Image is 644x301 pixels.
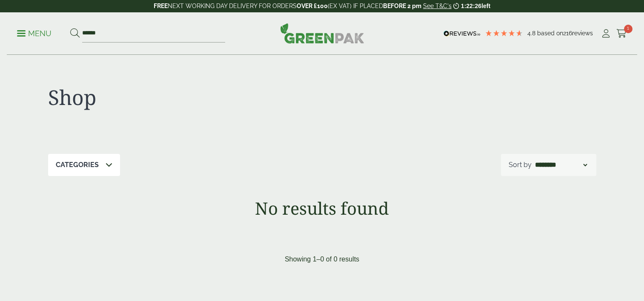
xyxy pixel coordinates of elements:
[285,254,359,264] p: Showing 1–0 of 0 results
[527,30,537,37] span: 4.8
[48,85,322,110] h1: Shop
[297,3,328,9] strong: OVER £100
[572,30,593,37] span: reviews
[563,30,572,37] span: 216
[423,3,452,9] a: See T&C's
[533,160,589,170] select: Shop order
[616,27,627,40] a: 1
[444,31,481,37] img: REVIEWS.io
[17,28,52,37] a: Menu
[383,3,421,9] strong: BEFORE 2 pm
[481,3,490,9] span: left
[485,29,523,37] div: 4.79 Stars
[601,29,611,38] i: My Account
[461,3,481,9] span: 1:22:26
[17,28,52,39] p: Menu
[537,30,563,37] span: Based on
[280,23,364,43] img: GreenPak Supplies
[154,3,168,9] strong: FREE
[56,160,99,170] p: Categories
[25,198,619,219] h1: No results found
[509,160,532,170] p: Sort by
[624,25,633,33] span: 1
[616,29,627,38] i: Cart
